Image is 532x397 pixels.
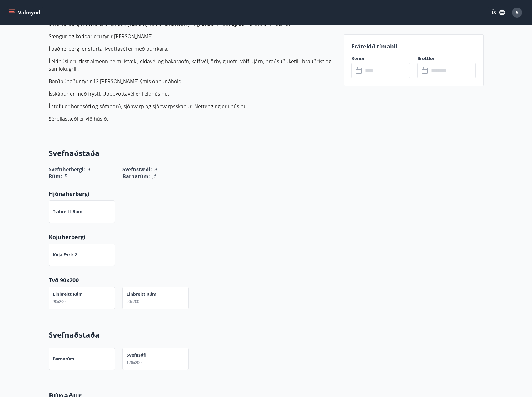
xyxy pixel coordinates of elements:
[127,360,142,365] span: 120x200
[152,173,157,180] span: Já
[49,90,336,98] p: Ísskápur er með frysti. Uppþvottavél er í eldhúsinu.
[53,299,66,304] span: 90x200
[127,291,157,297] p: Einbreitt rúm
[510,5,525,20] button: S
[127,352,147,358] p: Svefnsófi
[53,356,74,362] p: Barnarúm
[49,58,336,73] p: Í eldhúsi eru flest almenn heimilistæki, eldavél og bakaraofn, kaffivél, örbylgjuofn, vöfflujárn,...
[122,173,150,180] span: Barnarúm :
[49,103,336,110] p: Í stofu er hornsófi og sófaborð, sjónvarp og sjónvarpsskápur. Nettenging er í húsinu.
[53,291,83,297] p: Einbreitt rúm
[49,190,336,198] p: Hjónaherbergi
[351,42,476,50] p: Frátekið tímabil
[488,7,508,18] button: ÍS
[49,33,336,40] p: Sængur og koddar eru fyrir [PERSON_NAME].
[7,7,43,18] button: menu
[516,9,519,16] span: S
[49,329,336,340] h3: Svefnaðstaða
[53,209,82,215] p: Tvíbreitt rúm
[351,55,410,62] label: Koma
[49,233,336,241] p: Kojuherbergi
[49,148,336,158] h3: Svefnaðstaða
[53,252,77,258] p: Koja fyrir 2
[127,299,139,304] span: 90x200
[49,78,336,85] p: Borðbúnaður fyrir 12 [PERSON_NAME] ýmis önnur áhöld.
[49,173,62,180] span: Rúm :
[65,173,67,180] span: 5
[49,276,336,284] p: Tvö 90x200
[417,55,476,62] label: Brottför
[49,115,336,123] p: Sérbílastæði er við húsið.
[49,45,336,53] p: Í baðherbergi er sturta. Þvottavél er með þurrkara.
